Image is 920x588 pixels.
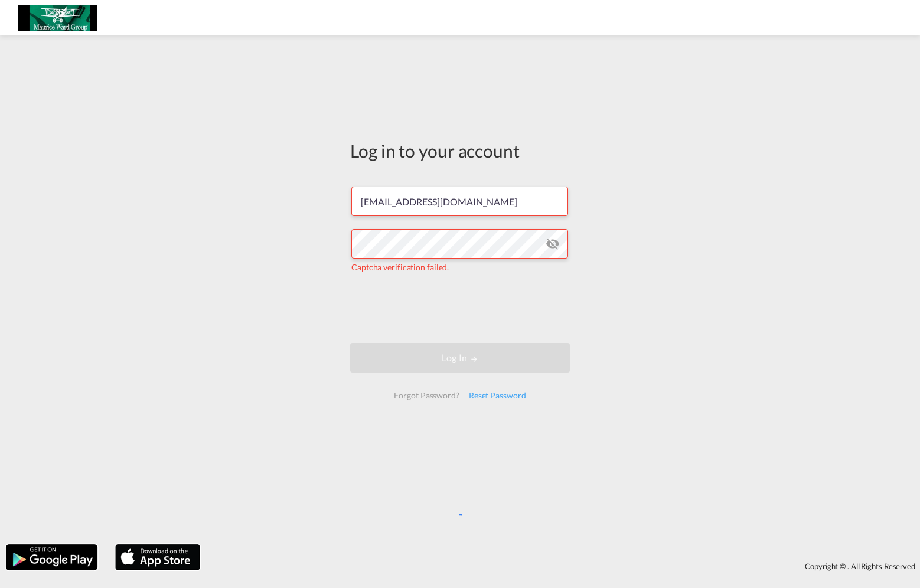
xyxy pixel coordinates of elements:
[464,385,531,406] div: Reset Password
[114,543,201,571] img: apple.png
[351,187,568,216] input: Enter email/phone number
[546,237,560,251] md-icon: icon-eye-off
[5,543,99,571] img: google.png
[389,385,464,406] div: Forgot Password?
[18,5,97,31] img: c6e8db30f5a511eea3e1ab7543c40fcc.jpg
[351,262,449,272] span: Captcha verification failed.
[206,556,920,576] div: Copyright © . All Rights Reserved
[350,138,570,163] div: Log in to your account
[350,343,570,373] button: LOGIN
[370,285,550,331] iframe: reCAPTCHA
